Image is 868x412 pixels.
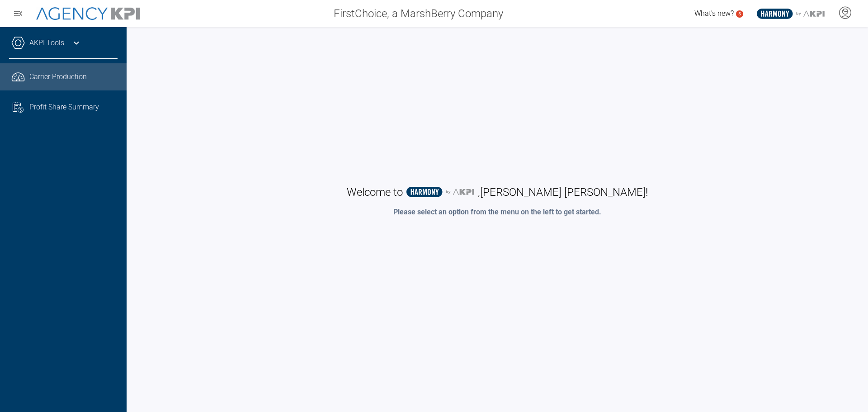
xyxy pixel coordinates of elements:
span: What's new? [694,9,734,18]
img: AgencyKPI [36,7,140,20]
span: Carrier Production [29,71,87,82]
h1: Welcome to , [PERSON_NAME] [PERSON_NAME] ! [347,185,648,199]
a: 5 [736,10,743,18]
text: 5 [738,11,741,16]
span: Profit Share Summary [29,102,99,113]
span: FirstChoice, a MarshBerry Company [334,5,503,22]
p: Please select an option from the menu on the left to get started. [393,207,601,218]
a: AKPI Tools [29,38,64,48]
